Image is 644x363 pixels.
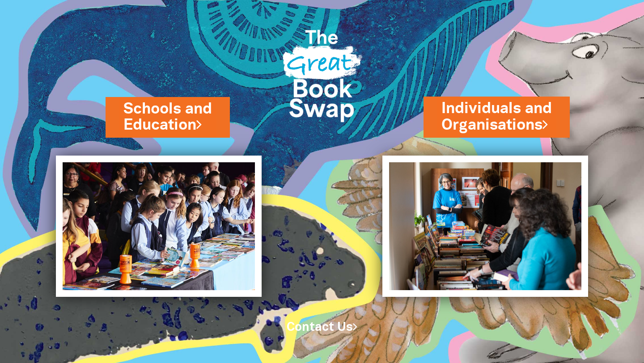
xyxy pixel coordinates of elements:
img: Great Bookswap logo [275,11,369,135]
a: Individuals andOrganisations [441,98,552,135]
a: Contact Us [287,322,357,333]
img: Schools and Education [56,156,262,297]
img: Individuals and Organisations [382,156,588,297]
a: Schools andEducation [123,98,212,136]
